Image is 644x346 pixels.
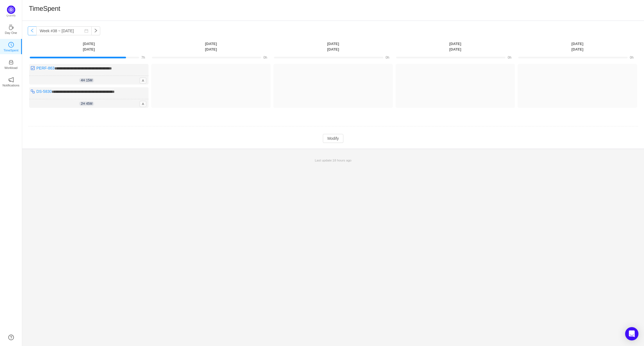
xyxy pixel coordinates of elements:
[79,78,94,83] span: 4h 15m
[333,158,351,162] span: 18 hours ago
[4,48,19,53] p: TimeSpent
[140,101,146,107] span: A
[8,26,14,32] a: icon: coffeeDay One
[31,89,35,94] img: 10316
[8,79,14,84] a: icon: notificationNotifications
[315,158,351,162] span: Last update:
[36,66,54,70] a: PERF-863
[7,6,15,14] img: Quantify
[79,101,94,106] span: 2h 45m
[386,56,389,59] span: 0h
[8,77,14,83] i: icon: notification
[36,26,92,35] input: Select a week
[8,59,14,65] i: icon: inbox
[263,56,267,59] span: 0h
[2,83,19,88] p: Notifications
[323,134,343,143] button: Modify
[140,78,146,84] span: A
[8,335,14,340] a: icon: question-circle
[625,327,638,340] div: Open Intercom Messenger
[5,30,17,35] p: Day One
[31,66,35,70] img: 10318
[6,14,16,18] p: Quantify
[508,56,511,59] span: 0h
[141,56,145,59] span: 7h
[29,4,60,13] h1: TimeSpent
[8,24,14,30] i: icon: coffee
[4,65,17,70] p: Workload
[36,89,52,94] a: DS-5830
[84,29,88,33] i: icon: calendar
[516,41,638,52] th: [DATE] [DATE]
[150,41,272,52] th: [DATE] [DATE]
[28,41,150,52] th: [DATE] [DATE]
[8,61,14,67] a: icon: inboxWorkload
[8,44,14,49] a: icon: clock-circleTimeSpent
[272,41,394,52] th: [DATE] [DATE]
[91,26,100,35] button: icon: right
[630,56,633,59] span: 0h
[28,26,37,35] button: icon: left
[394,41,516,52] th: [DATE] [DATE]
[8,42,14,48] i: icon: clock-circle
